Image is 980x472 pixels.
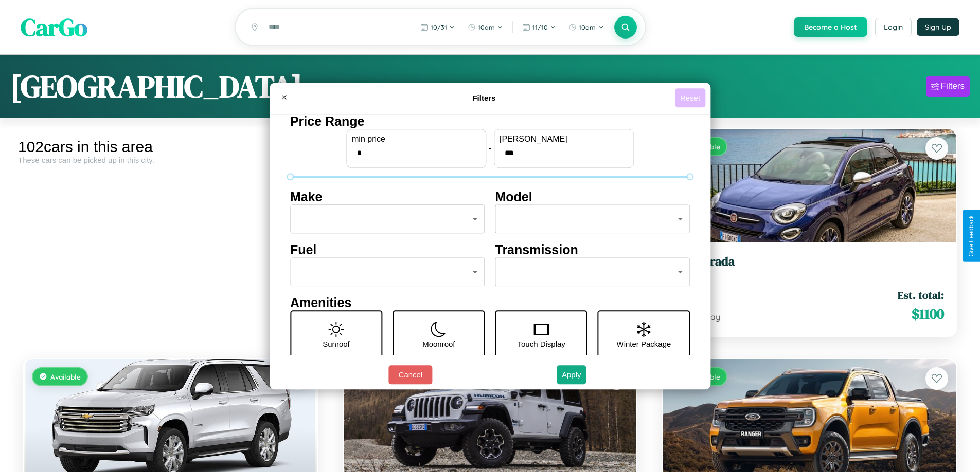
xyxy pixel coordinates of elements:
div: 102 cars in this area [18,138,323,156]
span: Est. total: [898,288,944,303]
h3: Fiat Strada [675,254,944,269]
label: [PERSON_NAME] [500,135,628,144]
p: - [489,141,491,155]
button: Login [875,18,912,36]
span: $ 1100 [912,304,944,324]
button: 10/31 [415,19,460,35]
button: Filters [926,76,970,97]
button: Sign Up [917,18,959,36]
div: Give Feedback [968,215,975,257]
p: Winter Package [617,337,671,351]
p: Touch Display [517,337,565,351]
h4: Transmission [495,242,690,257]
button: Apply [557,365,586,384]
h1: [GEOGRAPHIC_DATA] [10,65,302,107]
span: 10am [478,23,495,31]
h4: Fuel [290,242,485,257]
label: min price [352,135,480,144]
span: 10am [579,23,596,31]
p: Moonroof [422,337,455,351]
button: Cancel [388,365,432,384]
span: Available [50,372,81,381]
p: Sunroof [323,337,350,351]
span: 11 / 10 [532,23,548,31]
h4: Make [290,190,485,204]
span: CarGo [21,10,87,44]
h4: Price Range [290,114,690,129]
button: Become a Host [794,17,867,37]
h4: Amenities [290,295,690,310]
h4: Filters [293,93,675,102]
a: Fiat Strada2020 [675,254,944,279]
h4: Model [495,190,690,204]
button: 10am [563,19,609,35]
button: 11/10 [517,19,561,35]
button: 10am [462,19,508,35]
button: Reset [675,88,705,107]
div: Filters [941,81,965,91]
span: 10 / 31 [431,23,447,31]
div: These cars can be picked up in this city. [18,156,323,164]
